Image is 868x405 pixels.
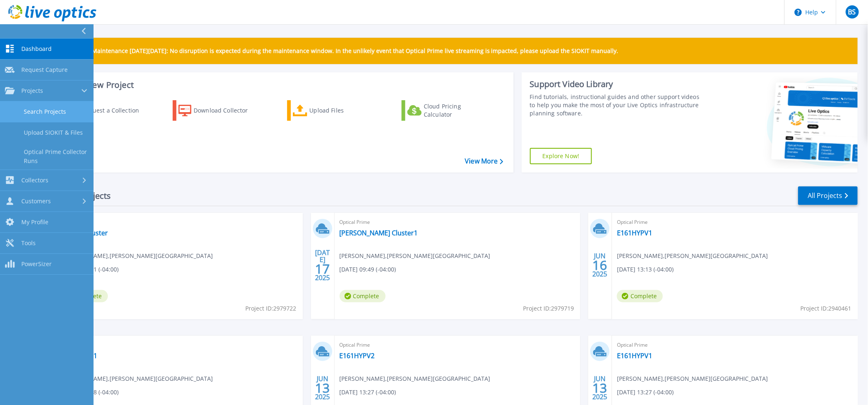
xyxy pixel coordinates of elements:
span: 16 [593,262,608,269]
span: [DATE] 09:49 (-04:00) [340,265,396,274]
span: Complete [340,290,386,302]
a: Upload Files [287,100,379,121]
span: Complete [617,290,663,302]
div: Download Collector [194,102,259,119]
span: [PERSON_NAME] , [PERSON_NAME][GEOGRAPHIC_DATA] [62,374,213,383]
span: Optical Prime [617,341,853,350]
div: [DATE] 2025 [315,250,330,280]
span: 17 [315,265,330,272]
a: Download Collector [173,100,264,121]
span: My Profile [21,219,48,226]
span: BS [848,9,856,15]
span: [DATE] 13:27 (-04:00) [617,388,674,397]
span: [PERSON_NAME] , [PERSON_NAME][GEOGRAPHIC_DATA] [617,374,768,383]
div: Support Video Library [530,79,702,90]
p: Scheduled Maintenance [DATE][DATE]: No disruption is expected during the maintenance window. In t... [61,48,619,54]
div: Request a Collection [82,102,147,119]
span: Project ID: 2940461 [801,304,852,313]
span: Customers [21,198,51,205]
span: Optical Prime [617,218,853,227]
span: Project ID: 2979722 [246,304,297,313]
span: [DATE] 13:13 (-04:00) [617,265,674,274]
span: [PERSON_NAME] , [PERSON_NAME][GEOGRAPHIC_DATA] [617,251,768,260]
div: Cloud Pricing Calculator [424,102,489,119]
div: Find tutorials, instructional guides and other support videos to help you make the most of your L... [530,93,702,117]
div: Upload Files [310,102,375,119]
span: 13 [593,384,608,391]
span: Optical Prime [62,341,298,350]
a: E161HYPV2 [340,352,375,360]
span: [DATE] 13:27 (-04:00) [340,388,396,397]
div: JUN 2025 [315,373,330,403]
span: Optical Prime [340,218,576,227]
span: Projects [21,87,43,94]
a: E161HYPV1 [617,229,652,237]
h3: Start a New Project [58,81,503,90]
a: E161HYPV1 [617,352,652,360]
span: Tools [21,239,36,247]
span: PowerSizer [21,260,52,268]
span: Request Capture [21,66,68,74]
span: Optical Prime [62,218,298,227]
span: Collectors [21,177,48,184]
span: Project ID: 2979719 [523,304,574,313]
a: All Projects [798,186,858,205]
span: 13 [315,384,330,391]
a: Request a Collection [58,100,150,121]
div: JUN 2025 [592,250,608,280]
span: [PERSON_NAME] , [PERSON_NAME][GEOGRAPHIC_DATA] [340,251,491,260]
span: [PERSON_NAME] , [PERSON_NAME][GEOGRAPHIC_DATA] [340,374,491,383]
span: Optical Prime [340,341,576,350]
div: JUN 2025 [592,373,608,403]
a: [PERSON_NAME] Cluster1 [340,229,418,237]
a: Cloud Pricing Calculator [402,100,493,121]
a: View More [465,157,503,165]
span: Dashboard [21,45,52,53]
a: Explore Now! [530,148,592,164]
span: [PERSON_NAME] , [PERSON_NAME][GEOGRAPHIC_DATA] [62,251,213,260]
